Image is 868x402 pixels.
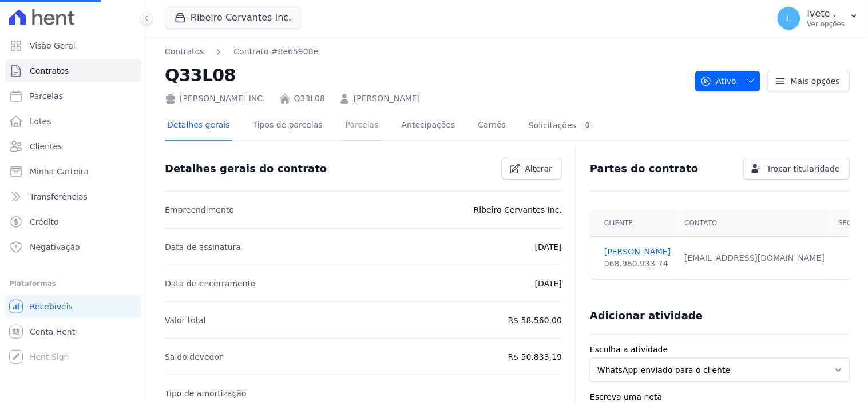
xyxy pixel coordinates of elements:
[165,313,206,327] p: Valor total
[678,210,832,237] th: Contato
[5,59,141,82] a: Contratos
[5,160,141,183] a: Minha Carteira
[165,162,327,176] h3: Detalhes gerais do contrato
[475,111,508,141] a: Carnês
[30,326,75,337] span: Conta Hent
[165,7,301,29] button: Ribeiro Cervantes Inc.
[768,2,868,34] button: I. Ivete . Ver opções
[787,14,792,22] span: I.
[165,93,265,105] div: [PERSON_NAME] INC.
[526,111,597,141] a: Solicitações0
[30,166,89,177] span: Minha Carteira
[791,75,840,87] span: Mais opções
[233,46,318,58] a: Contrato #8e65908e
[30,40,76,51] span: Visão Geral
[474,203,562,217] p: Ribeiro Cervantes Inc.
[700,71,737,91] span: Ativo
[502,158,562,180] a: Alterar
[5,135,141,158] a: Clientes
[5,236,141,258] a: Negativação
[5,185,141,208] a: Transferências
[165,62,686,88] h2: Q33L08
[165,350,223,364] p: Saldo devedor
[30,241,80,253] span: Negativação
[5,85,141,108] a: Parcelas
[165,46,686,58] nav: Breadcrumb
[5,320,141,343] a: Conta Hent
[165,203,234,217] p: Empreendimento
[535,277,562,290] p: [DATE]
[165,46,204,58] a: Contratos
[5,295,141,318] a: Recebíveis
[165,387,247,400] p: Tipo de amortização
[743,158,850,180] a: Trocar titularidade
[767,71,850,91] a: Mais opções
[807,8,845,19] p: Ivete .
[30,90,63,102] span: Parcelas
[581,120,594,131] div: 0
[807,19,845,29] p: Ver opções
[30,65,69,77] span: Contratos
[695,71,761,91] button: Ativo
[604,246,671,258] a: [PERSON_NAME]
[165,46,318,58] nav: Breadcrumb
[5,210,141,233] a: Crédito
[30,141,62,152] span: Clientes
[590,210,677,237] th: Cliente
[5,34,141,57] a: Visão Geral
[165,277,256,290] p: Data de encerramento
[604,258,671,270] div: 068.960.933-74
[165,111,232,141] a: Detalhes gerais
[508,350,562,364] p: R$ 50.833,19
[508,313,562,327] p: R$ 58.560,00
[30,191,88,202] span: Transferências
[30,216,59,228] span: Crédito
[30,116,51,127] span: Lotes
[590,162,699,176] h3: Partes do contrato
[525,163,553,174] span: Alterar
[590,309,703,323] h3: Adicionar atividade
[251,111,325,141] a: Tipos de parcelas
[9,277,137,290] div: Plataformas
[343,111,381,141] a: Parcelas
[165,240,241,254] p: Data de assinatura
[529,120,594,131] div: Solicitações
[590,344,850,356] label: Escolha a atividade
[535,240,562,254] p: [DATE]
[294,93,325,105] a: Q33L08
[30,301,73,312] span: Recebíveis
[399,111,458,141] a: Antecipações
[767,163,840,174] span: Trocar titularidade
[685,252,825,264] div: [EMAIL_ADDRESS][DOMAIN_NAME]
[354,93,420,105] a: [PERSON_NAME]
[5,110,141,133] a: Lotes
